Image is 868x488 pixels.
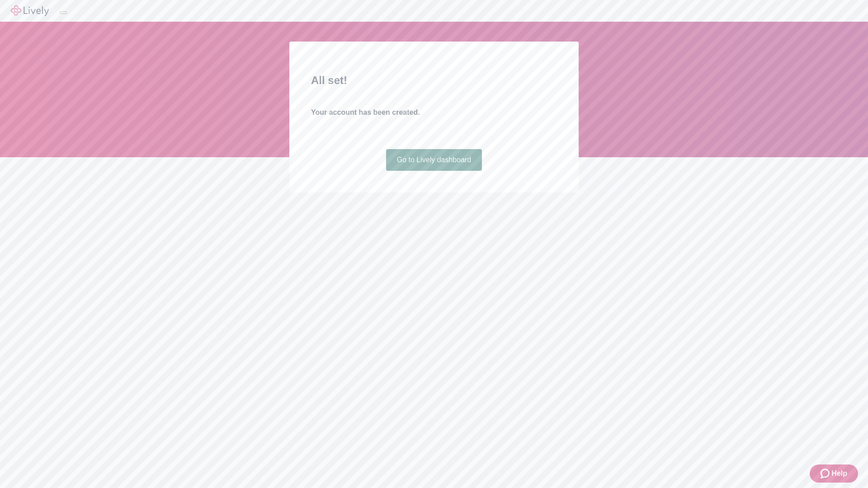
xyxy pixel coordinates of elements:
[11,5,49,16] img: Lively
[831,468,847,479] span: Help
[311,72,557,89] h2: All set!
[821,468,831,479] svg: Zendesk support icon
[311,107,557,118] h4: Your account has been created.
[810,465,858,483] button: Zendesk support iconHelp
[386,149,482,171] a: Go to Lively dashboard
[60,11,67,14] button: Log out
